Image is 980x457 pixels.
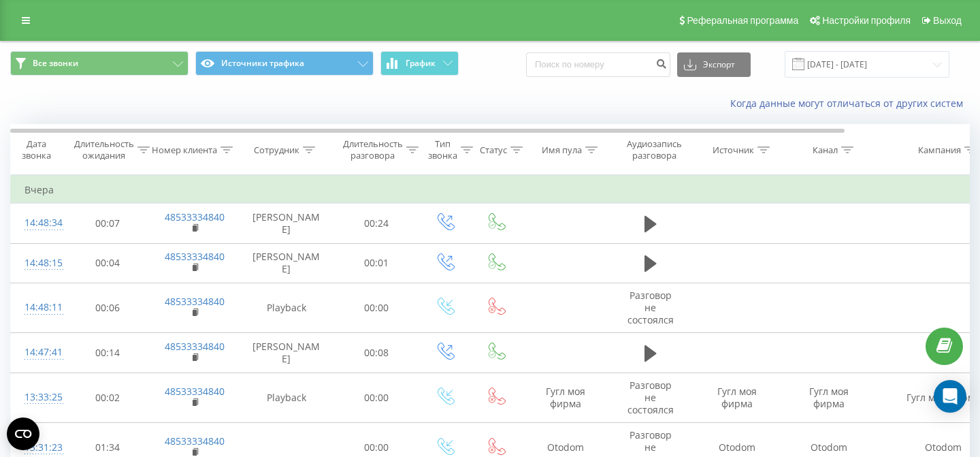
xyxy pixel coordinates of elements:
[165,295,225,308] a: 48533334840
[239,333,334,373] td: [PERSON_NAME]
[526,52,670,77] input: Поиск по номеру
[521,373,610,423] td: Гугл моя фирма
[334,333,419,373] td: 00:08
[254,144,299,156] div: Сотрудник
[334,373,419,423] td: 00:00
[11,138,61,161] div: Дата звонка
[334,283,419,333] td: 00:00
[380,51,459,76] button: График
[165,435,225,447] a: 48533334840
[65,243,150,283] td: 00:04
[24,294,52,321] div: 14:48:11
[677,52,751,77] button: Экспорт
[428,138,457,161] div: Тип звонка
[195,51,374,76] button: Источники трафика
[822,15,911,26] span: Настройки профиля
[65,373,150,423] td: 00:02
[713,144,754,156] div: Источник
[542,144,582,156] div: Имя пула
[239,373,334,423] td: Playback
[783,373,875,423] td: Гугл моя фирма
[65,204,150,243] td: 00:07
[24,250,52,277] div: 14:48:15
[691,373,783,423] td: Гугл моя фирма
[730,97,970,110] a: Когда данные могут отличаться от других систем
[918,144,961,156] div: Кампания
[627,289,674,326] span: Разговор не состоялся
[933,15,962,26] span: Выход
[239,204,334,243] td: [PERSON_NAME]
[165,250,225,263] a: 48533334840
[813,144,838,156] div: Канал
[65,333,150,373] td: 00:14
[24,339,52,366] div: 14:47:41
[152,144,217,156] div: Номер клиента
[33,58,78,69] span: Все звонки
[24,210,52,236] div: 14:48:34
[627,379,674,416] span: Разговор не состоялся
[165,210,225,223] a: 48533334840
[239,283,334,333] td: Playback
[621,138,687,161] div: Аудиозапись разговора
[934,380,966,413] div: Open Intercom Messenger
[24,384,52,411] div: 13:33:25
[334,243,419,283] td: 00:01
[165,385,225,398] a: 48533334840
[74,138,134,161] div: Длительность ожидания
[343,138,403,161] div: Длительность разговора
[406,59,436,68] span: График
[334,204,419,243] td: 00:24
[165,340,225,353] a: 48533334840
[65,283,150,333] td: 00:06
[239,243,334,283] td: [PERSON_NAME]
[7,417,39,450] button: Open CMP widget
[480,144,507,156] div: Статус
[10,51,189,76] button: Все звонки
[687,15,798,26] span: Реферальная программа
